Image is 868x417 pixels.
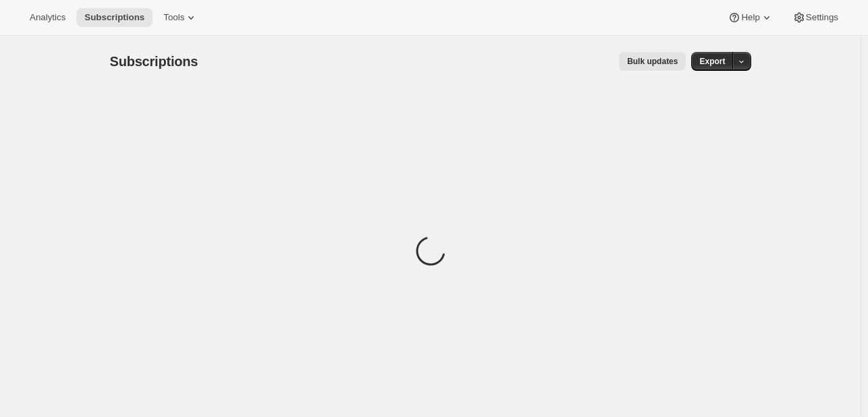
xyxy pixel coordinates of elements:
[691,52,733,71] button: Export
[84,12,144,23] span: Subscriptions
[163,12,184,23] span: Tools
[720,8,781,27] button: Help
[155,8,206,27] button: Tools
[627,56,678,67] span: Bulk updates
[699,56,725,67] span: Export
[22,8,74,27] button: Analytics
[619,52,686,71] button: Bulk updates
[76,8,153,27] button: Subscriptions
[110,54,198,69] span: Subscriptions
[741,12,759,23] span: Help
[806,12,838,23] span: Settings
[784,8,846,27] button: Settings
[30,12,65,23] span: Analytics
